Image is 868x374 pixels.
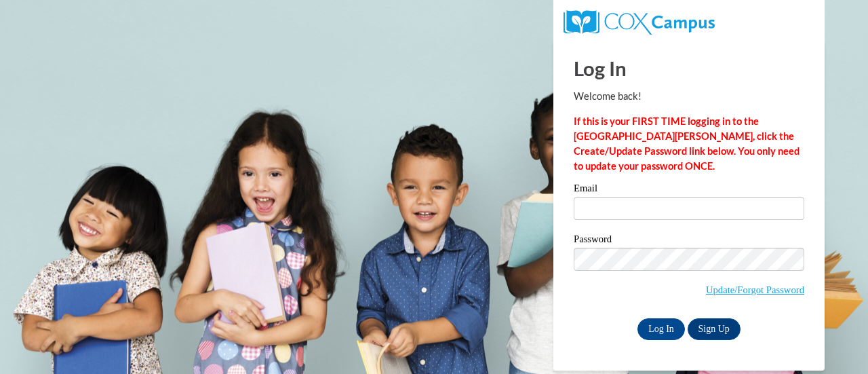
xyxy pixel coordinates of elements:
a: Sign Up [688,318,741,340]
input: Log In [637,318,685,340]
label: Email [574,183,804,197]
label: Password [574,234,804,248]
h1: Log In [574,54,804,82]
a: Update/Forgot Password [706,284,804,295]
a: COX Campus [564,16,715,27]
img: COX Campus [564,10,715,35]
p: Welcome back! [574,89,804,104]
strong: If this is your FIRST TIME logging in to the [GEOGRAPHIC_DATA][PERSON_NAME], click the Create/Upd... [574,115,800,172]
